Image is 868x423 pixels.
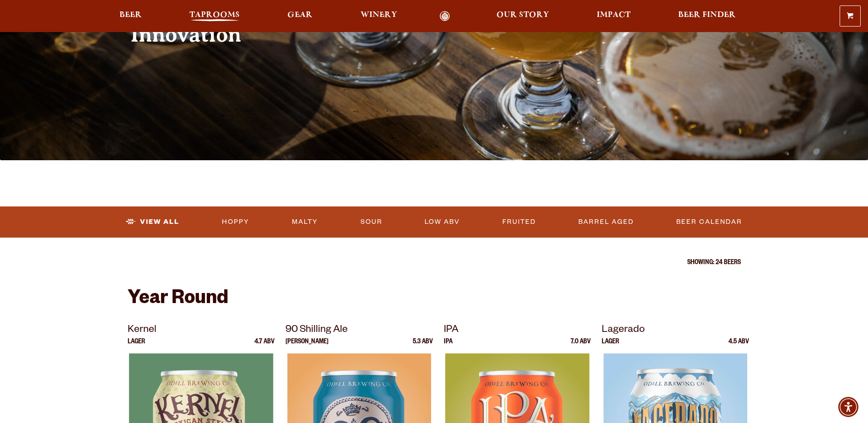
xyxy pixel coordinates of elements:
p: IPA [444,339,453,353]
h2: Experimentation leads to Innovation [130,0,416,46]
a: Impact [591,11,636,22]
p: [PERSON_NAME] [286,339,329,353]
a: Odell Home [428,11,462,22]
p: Kernel [128,322,275,339]
span: Beer [119,11,142,19]
span: Beer Finder [678,11,736,19]
span: Our Story [496,11,549,19]
span: Gear [287,11,313,19]
p: Lager [602,339,619,353]
span: Impact [597,11,631,19]
a: Barrel Aged [575,211,637,233]
h2: Year Round [128,289,741,311]
a: Winery [355,11,403,22]
p: 4.5 ABV [728,339,749,353]
a: Beer Finder [672,11,742,22]
a: View All [122,211,183,233]
a: Beer Calendar [673,211,746,233]
p: IPA [444,322,591,339]
p: 5.3 ABV [413,339,433,353]
a: Beer [113,11,148,22]
a: Taprooms [183,11,246,22]
span: Taprooms [189,11,240,19]
p: 7.0 ABV [571,339,591,353]
span: Winery [361,11,397,19]
p: Showing: 24 Beers [128,260,741,267]
a: Our Story [491,11,555,22]
a: Low ABV [421,211,464,233]
div: Accessibility Menu [838,397,858,417]
a: Sour [357,211,386,233]
a: Hoppy [218,211,253,233]
p: Lager [128,339,145,353]
a: Malty [288,211,322,233]
p: Lagerado [602,322,749,339]
a: Gear [281,11,318,22]
p: 4.7 ABV [254,339,275,353]
a: Fruited [499,211,539,233]
p: 90 Shilling Ale [286,322,433,339]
